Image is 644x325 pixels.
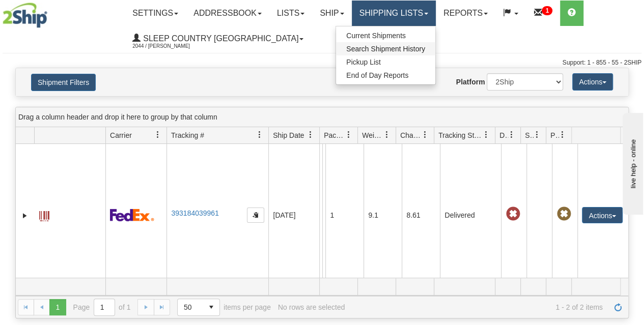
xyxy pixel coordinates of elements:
[171,209,218,217] a: 393184039961
[31,74,96,91] button: Shipment Filters
[346,45,425,53] span: Search Shipment History
[346,71,408,79] span: End of Day Reports
[478,126,495,143] a: Tracking Status filter column settings
[336,69,435,82] a: End of Day Reports
[325,144,363,286] td: 1
[251,126,268,143] a: Tracking # filter column settings
[3,3,47,28] img: logo2044.jpg
[346,58,381,66] span: Pickup List
[125,1,186,26] a: Settings
[141,34,298,43] span: Sleep Country [GEOGRAPHIC_DATA]
[20,211,30,221] a: Expand
[438,130,483,140] span: Tracking Status
[247,208,264,223] button: Copy to clipboard
[125,26,311,51] a: Sleep Country [GEOGRAPHIC_DATA] 2044 / [PERSON_NAME]
[39,206,49,223] a: Label
[177,299,220,316] span: Page sizes drop down
[572,73,613,91] button: Actions
[352,1,436,26] a: Shipping lists
[621,110,643,214] iframe: chat widget
[73,299,131,316] span: Page of 1
[528,126,546,143] a: Shipment Issues filter column settings
[3,58,641,67] div: Support: 1 - 855 - 55 - 2SHIP
[362,130,383,140] span: Weight
[336,42,435,55] a: Search Shipment History
[273,130,304,140] span: Ship Date
[456,77,485,87] label: Platform
[525,130,534,140] span: Shipment Issues
[352,303,603,311] span: 1 - 2 of 2 items
[278,303,345,311] div: No rows are selected
[610,299,626,315] a: Refresh
[336,55,435,69] a: Pickup List
[400,130,422,140] span: Charge
[554,126,571,143] a: Pickup Status filter column settings
[268,144,319,286] td: [DATE]
[94,299,115,315] input: Page 1
[542,6,552,15] sup: 1
[110,209,154,221] img: 2 - FedEx Express®
[269,1,312,26] a: Lists
[363,144,402,286] td: 9.1
[526,1,560,26] a: 1
[340,126,357,143] a: Packages filter column settings
[324,130,345,140] span: Packages
[346,32,406,40] span: Current Shipments
[302,126,319,143] a: Ship Date filter column settings
[149,126,166,143] a: Carrier filter column settings
[49,299,66,315] span: Page 1
[378,126,396,143] a: Weight filter column settings
[556,207,571,221] span: Pickup Not Assigned
[499,130,508,140] span: Delivery Status
[184,302,197,312] span: 50
[582,207,623,223] button: Actions
[436,1,495,26] a: Reports
[402,144,440,286] td: 8.61
[506,207,520,221] span: Late
[322,144,325,286] td: DC 914 - SLEEP COUNTRY Shipping department [GEOGRAPHIC_DATA] [GEOGRAPHIC_DATA] [GEOGRAPHIC_DATA] ...
[8,9,94,16] div: live help - online
[503,126,520,143] a: Delivery Status filter column settings
[186,1,269,26] a: Addressbook
[416,126,434,143] a: Charge filter column settings
[16,107,628,127] div: grid grouping header
[203,299,219,315] span: select
[336,29,435,42] a: Current Shipments
[312,1,351,26] a: Ship
[171,130,204,140] span: Tracking #
[132,41,209,51] span: 2044 / [PERSON_NAME]
[110,130,132,140] span: Carrier
[550,130,559,140] span: Pickup Status
[319,144,322,286] td: [PERSON_NAME] [PERSON_NAME] CA ON [PERSON_NAME] K0K 1P0
[177,299,271,316] span: items per page
[440,144,501,286] td: Delivered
